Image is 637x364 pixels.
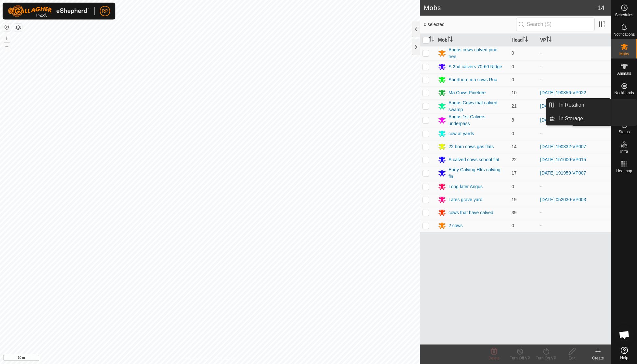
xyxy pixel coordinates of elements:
p-sorticon: Activate to sort [523,37,528,43]
td: - [538,180,611,193]
span: 0 [512,223,514,228]
div: Turn Off VP [507,355,533,361]
div: Edit [559,355,585,361]
span: 0 [512,50,514,56]
span: 0 [512,77,514,82]
span: 19 [512,197,517,202]
span: Heatmap [616,169,632,173]
li: In Rotation [546,98,611,111]
div: Angus Cows that calved swamp [448,99,506,113]
div: Lates grave yard [448,196,482,203]
div: Angus 1st Calvers underpass [448,113,506,127]
span: 8 [512,117,514,123]
div: Long later Angus [448,183,483,190]
td: - [538,46,611,60]
a: In Rotation [555,98,611,111]
span: 21 [512,103,517,109]
div: Open chat [615,325,634,344]
span: Schedules [615,13,633,17]
span: In Rotation [559,101,584,109]
div: Create [585,355,611,361]
li: In Storage [546,112,611,125]
div: Angus cows calved pine tree [448,46,506,60]
div: 22 born cows gas flats [448,143,494,150]
a: Contact Us [216,356,236,361]
a: Help [611,344,637,362]
p-sorticon: Activate to sort [546,37,552,43]
input: Search (S) [516,18,595,31]
td: - [538,60,611,73]
a: [DATE] 191959-VP007 [540,170,586,175]
td: - [538,219,611,232]
p-sorticon: Activate to sort [429,37,434,43]
div: Early Calving Hfrs calving fla [448,166,506,180]
th: Mob [435,34,509,46]
th: VP [538,34,611,46]
img: Gallagher Logo [8,5,89,17]
span: Status [618,130,630,134]
div: Shorthorn ma cows Rua [448,76,497,83]
span: 14 [512,144,517,149]
span: 0 [512,131,514,136]
a: In Storage [555,112,611,125]
span: 0 selected [424,21,516,28]
a: [DATE] 151000-VP015 [540,157,586,162]
span: Mobs [619,52,629,56]
p-sorticon: Activate to sort [448,37,453,43]
a: Privacy Policy [184,356,209,361]
td: - [538,206,611,219]
div: cows that have calved [448,209,493,216]
a: [DATE] 190856-VP022 [540,90,586,95]
span: 17 [512,170,517,175]
span: Delete [488,356,500,360]
a: [DATE] 05:32:30-VP001 [540,103,589,109]
span: 0 [512,184,514,189]
span: 0 [512,64,514,69]
span: 22 [512,157,517,162]
span: In Storage [559,115,583,123]
button: – [3,43,11,50]
a: [DATE] 052030-VP003 [540,197,586,202]
div: Ma Cows Pinetree [448,89,486,96]
span: Help [620,356,628,360]
div: cow at yards [448,130,474,137]
td: - [538,73,611,86]
button: Map Layers [14,24,22,32]
span: 39 [512,210,517,215]
button: Reset Map [3,23,11,31]
span: Animals [617,71,631,75]
div: S calved cows school flat [448,156,499,163]
th: Head [509,34,538,46]
button: + [3,34,11,42]
h2: Mobs [424,4,597,12]
span: Notifications [614,32,635,36]
div: S 2nd calvers 70-60 Ridge [448,63,502,70]
span: Neckbands [614,91,634,95]
span: 14 [597,3,604,13]
div: Turn On VP [533,355,559,361]
span: Infra [620,149,628,153]
td: - [538,127,611,140]
a: [DATE] 190832-VP007 [540,144,586,149]
div: 2 cows [448,222,463,229]
span: RP [102,8,108,15]
a: [DATE] 141934-VP002 [540,117,586,123]
span: 10 [512,90,517,95]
